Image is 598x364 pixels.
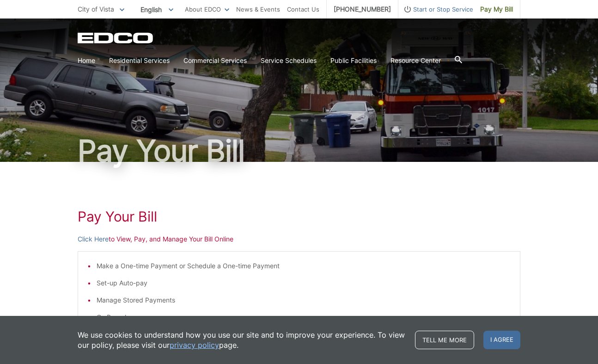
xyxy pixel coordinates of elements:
li: Manage Stored Payments [97,295,511,305]
span: English [134,2,180,17]
a: EDCD logo. Return to the homepage. [78,32,154,43]
a: Click Here [78,234,109,244]
a: Commercial Services [183,56,247,66]
h1: Pay Your Bill [78,208,520,225]
a: News & Events [236,4,280,14]
span: City of Vista [78,5,114,13]
a: privacy policy [170,340,219,350]
li: Go Paperless [97,312,511,322]
p: We use cookies to understand how you use our site and to improve your experience. To view our pol... [78,330,406,350]
p: to View, Pay, and Manage Your Bill Online [78,234,520,244]
a: Residential Services [109,56,170,66]
a: About EDCO [185,4,229,14]
span: Pay My Bill [480,4,513,14]
a: Resource Center [391,56,441,66]
a: Public Facilities [330,56,377,66]
span: I agree [483,331,520,349]
li: Make a One-time Payment or Schedule a One-time Payment [97,261,511,271]
a: Tell me more [415,331,474,349]
li: Set-up Auto-pay [97,278,511,288]
a: Contact Us [287,4,319,14]
a: Home [78,56,95,66]
h1: Pay Your Bill [78,136,520,166]
a: Service Schedules [261,56,317,66]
